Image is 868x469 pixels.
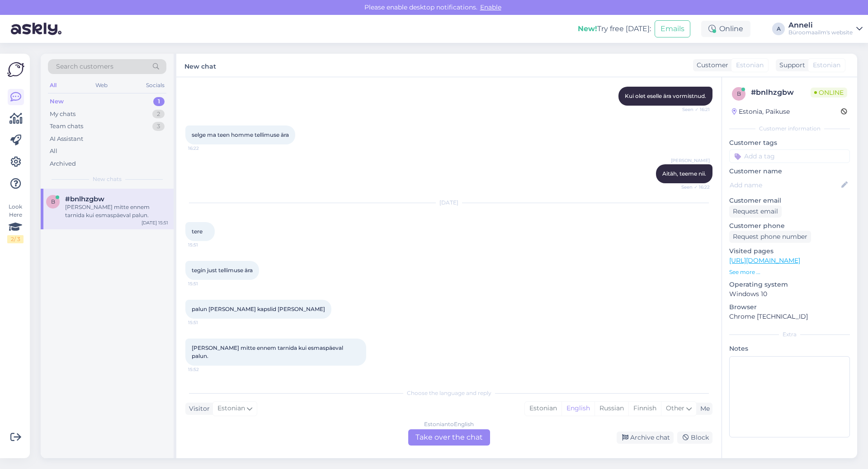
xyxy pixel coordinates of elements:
[188,319,222,326] span: 15:51
[662,170,706,177] span: Aitäh, teeme nii.
[736,60,764,70] span: Estonian
[729,167,850,176] p: Customer name
[813,60,840,70] span: Estonian
[185,389,712,397] div: Choose the language and reply
[788,22,863,36] a: AnneliBüroomaailm's website
[772,23,785,35] div: A
[424,420,474,428] div: Estonian to English
[56,62,113,71] span: Search customers
[729,289,850,299] p: Windows 10
[188,280,222,287] span: 15:51
[477,3,504,11] span: Enable
[217,404,245,413] span: Estonian
[192,267,253,274] span: tegin just tellimuse ära
[676,184,710,190] span: Seen ✓ 16:22
[729,268,850,276] p: See more ...
[625,93,706,99] span: Kui olet eselle ära vormistnud.
[51,198,55,205] span: b
[192,306,325,312] span: palun [PERSON_NAME] kapslid [PERSON_NAME]
[729,280,850,289] p: Operating system
[730,180,840,190] input: Add name
[65,195,104,203] span: #bnlhzgbw
[737,90,741,97] span: b
[729,221,850,231] p: Customer phone
[144,79,166,91] div: Socials
[192,344,344,359] span: [PERSON_NAME] mitte ennem tarnida kui esmaspäeval palun.
[729,330,850,339] div: Extra
[94,79,109,91] div: Web
[578,23,651,34] div: Try free [DATE]:
[697,404,710,413] div: Me
[152,122,165,131] div: 3
[7,235,24,243] div: 2 / 3
[50,135,83,144] div: AI Assistant
[729,138,850,148] p: Customer tags
[729,312,850,321] p: Chrome [TECHNICAL_ID]
[788,22,853,29] div: Anneli
[751,87,811,98] div: # bnlhzgbw
[732,107,790,116] div: Estonia, Paikuse
[655,20,690,37] button: Emails
[50,97,64,106] div: New
[729,256,800,265] a: [URL][DOMAIN_NAME]
[729,246,850,256] p: Visited pages
[677,432,712,444] div: Block
[729,196,850,205] p: Customer email
[811,88,847,98] span: Online
[628,402,661,415] div: Finnish
[50,122,83,131] div: Team chats
[192,131,289,138] span: selge ma teen homme tellimuse ära
[65,203,168,219] div: [PERSON_NAME] mitte ennem tarnida kui esmaspäeval palun.
[7,61,24,78] img: Askly Logo
[561,402,594,415] div: English
[578,24,597,33] b: New!
[50,159,76,168] div: Archived
[701,21,750,37] div: Online
[729,149,850,163] input: Add a tag
[188,241,222,248] span: 15:51
[48,79,58,91] div: All
[693,60,728,70] div: Customer
[152,110,165,119] div: 2
[188,366,222,373] span: 15:52
[729,344,850,353] p: Notes
[7,203,24,243] div: Look Here
[184,59,216,71] label: New chat
[676,106,710,113] span: Seen ✓ 16:21
[729,205,782,218] div: Request email
[525,402,561,415] div: Estonian
[729,125,850,133] div: Customer information
[671,157,710,164] span: [PERSON_NAME]
[729,302,850,312] p: Browser
[188,145,222,152] span: 16:22
[142,219,168,226] div: [DATE] 15:51
[50,110,75,119] div: My chats
[729,231,811,243] div: Request phone number
[776,60,805,70] div: Support
[192,228,203,235] span: tere
[666,404,684,412] span: Other
[594,402,628,415] div: Russian
[788,29,853,36] div: Büroomaailm's website
[50,147,57,156] div: All
[185,404,210,413] div: Visitor
[408,429,490,446] div: Take over the chat
[153,97,165,106] div: 1
[617,432,674,444] div: Archive chat
[185,199,712,207] div: [DATE]
[93,175,122,183] span: New chats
